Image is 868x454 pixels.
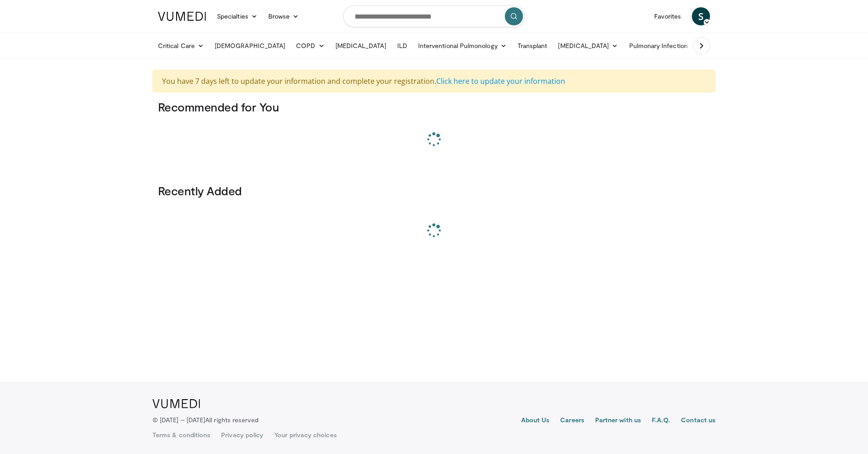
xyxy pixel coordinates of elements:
a: Careers [560,415,584,426]
a: Terms & conditions [153,430,210,440]
span: All rights reserved [205,416,258,424]
a: Partner with us [595,415,641,426]
h3: Recommended for You [158,100,710,114]
p: © [DATE] – [DATE] [153,415,259,425]
img: VuMedi Logo [153,399,200,408]
a: Transplant [512,37,553,55]
a: About Us [521,415,550,426]
a: Contact us [681,415,715,426]
a: Favorites [649,7,686,25]
a: S [692,7,710,25]
a: COPD [291,37,330,55]
a: Privacy policy [221,430,263,440]
a: Critical Care [153,37,209,55]
h3: Recently Added [158,184,710,198]
input: Search topics, interventions [343,5,525,27]
div: You have 7 days left to update your information and complete your registration. [153,70,715,92]
img: VuMedi Logo [158,12,206,21]
a: [MEDICAL_DATA] [552,37,623,55]
a: [MEDICAL_DATA] [330,37,392,55]
a: [DEMOGRAPHIC_DATA] [209,37,291,55]
a: Interventional Pulmonology [413,37,512,55]
a: Specialties [212,7,263,25]
a: Browse [263,7,305,25]
a: Your privacy choices [274,430,336,440]
a: F.A.Q. [652,415,670,426]
a: Pulmonary Infection [624,37,702,55]
a: Click here to update your information [436,76,565,86]
a: ILD [392,37,413,55]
